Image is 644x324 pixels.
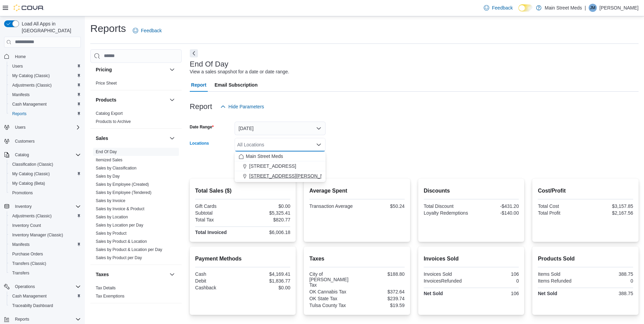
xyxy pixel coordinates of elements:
[12,151,81,159] span: Catalog
[10,189,81,197] span: Promotions
[15,152,29,158] span: Catalog
[358,296,405,301] div: $239.74
[12,102,47,107] span: Cash Management
[12,137,37,145] a: Customers
[96,231,127,236] a: Sales by Product
[585,4,586,12] p: |
[10,170,81,178] span: My Catalog (Classic)
[12,123,81,131] span: Users
[309,303,355,308] div: Tulsa County Tax
[190,60,228,68] h3: End Of Day
[244,217,290,222] div: $820.77
[10,72,81,80] span: My Catalog (Classic)
[249,163,296,169] span: [STREET_ADDRESS]
[12,171,50,177] span: My Catalog (Classic)
[12,223,41,228] span: Inventory Count
[10,170,53,178] a: My Catalog (Classic)
[7,80,84,90] button: Adjustments (Classic)
[96,157,123,163] span: Itemized Sales
[538,278,584,284] div: Items Refunded
[12,123,28,131] button: Users
[7,291,84,301] button: Cash Management
[12,232,63,238] span: Inventory Manager (Classic)
[424,187,519,195] h2: Discounts
[1,202,84,211] button: Inventory
[96,215,128,219] a: Sales by Location
[600,4,639,12] p: [PERSON_NAME]
[195,187,291,195] h2: Total Sales ($)
[96,255,142,260] a: Sales by Product per Day
[316,142,321,147] button: Close list of options
[424,278,470,284] div: InvoicesRefunded
[473,291,519,296] div: 106
[195,210,241,216] div: Subtotal
[587,291,633,296] div: 388.75
[244,271,290,277] div: $4,169.41
[309,289,355,294] div: OK Cannabis Tax
[10,231,81,239] span: Inventory Manager (Classic)
[7,188,84,198] button: Promotions
[587,271,633,277] div: 388.75
[1,282,84,291] button: Operations
[12,315,32,323] button: Reports
[168,66,176,74] button: Pricing
[1,314,84,324] button: Reports
[168,96,176,104] button: Products
[190,124,214,130] label: Date Range
[15,284,35,289] span: Operations
[12,270,29,276] span: Transfers
[96,111,123,116] a: Catalog Export
[96,198,125,203] span: Sales by Invoice
[96,285,116,291] span: Tax Details
[12,92,30,97] span: Manifests
[10,221,44,230] a: Inventory Count
[90,284,182,303] div: Taxes
[7,249,84,259] button: Purchase Orders
[358,303,405,308] div: $19.59
[309,187,405,195] h2: Average Spent
[7,61,84,71] button: Users
[309,255,405,263] h2: Taxes
[518,4,533,12] input: Dark Mode
[15,125,25,130] span: Users
[96,174,120,179] a: Sales by Day
[538,187,633,195] h2: Cost/Profit
[15,54,26,59] span: Home
[10,110,29,118] a: Reports
[96,111,123,116] span: Catalog Export
[10,292,81,300] span: Cash Management
[96,206,144,212] span: Sales by Invoice & Product
[195,217,241,222] div: Total Tax
[235,161,326,171] button: [STREET_ADDRESS]
[235,171,326,181] button: [STREET_ADDRESS][PERSON_NAME]
[10,189,36,197] a: Promotions
[10,212,54,220] a: Adjustments (Classic)
[481,1,515,15] a: Feedback
[96,66,167,73] button: Pricing
[15,204,32,209] span: Inventory
[12,52,81,61] span: Home
[10,259,49,268] a: Transfers (Classic)
[10,72,53,80] a: My Catalog (Classic)
[309,203,355,209] div: Transaction Average
[235,122,326,135] button: [DATE]
[7,169,84,179] button: My Catalog (Classic)
[10,160,81,168] span: Classification (Classic)
[7,221,84,230] button: Inventory Count
[473,210,519,216] div: -$140.00
[96,81,117,86] a: Price Sheet
[424,255,519,263] h2: Invoices Sold
[96,119,131,124] a: Products to Archive
[10,259,81,268] span: Transfers (Classic)
[96,66,112,73] h3: Pricing
[96,135,167,142] button: Sales
[10,100,49,108] a: Cash Management
[249,173,335,179] span: [STREET_ADDRESS][PERSON_NAME]
[10,110,81,118] span: Reports
[190,49,198,57] button: Next
[12,73,50,78] span: My Catalog (Classic)
[218,100,267,113] button: Hide Parameters
[1,150,84,160] button: Catalog
[7,179,84,188] button: My Catalog (Beta)
[168,270,176,278] button: Taxes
